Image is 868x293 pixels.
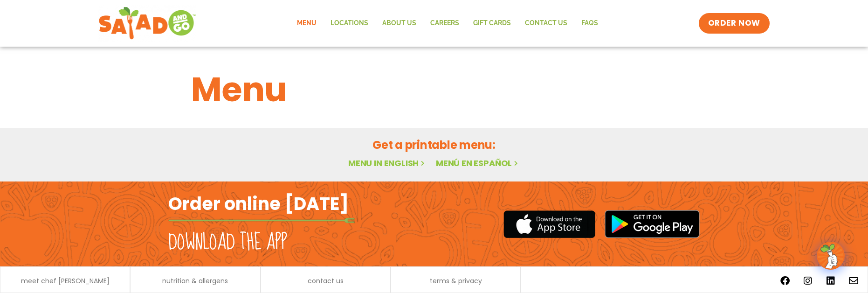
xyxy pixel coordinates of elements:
[503,209,595,239] img: appstore
[436,157,520,169] a: Menú en español
[168,192,349,215] h2: Order online [DATE]
[708,18,760,29] span: ORDER NOW
[168,218,355,223] img: fork
[375,13,423,34] a: About Us
[348,157,427,169] a: Menu in English
[308,278,344,284] a: contact us
[574,13,605,34] a: FAQs
[98,5,197,42] img: new-SAG-logo-768×292
[699,13,770,34] a: ORDER NOW
[324,13,375,34] a: Locations
[290,13,605,34] nav: Menu
[21,278,110,284] a: meet chef [PERSON_NAME]
[423,13,466,34] a: Careers
[818,243,844,269] img: wpChatIcon
[191,64,677,115] h1: Menu
[430,278,482,284] a: terms & privacy
[168,230,287,256] h2: Download the app
[466,13,518,34] a: GIFT CARDS
[290,13,324,34] a: Menu
[162,278,228,284] a: nutrition & allergens
[518,13,574,34] a: Contact Us
[605,210,700,238] img: google_play
[191,137,677,153] h2: Get a printable menu:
